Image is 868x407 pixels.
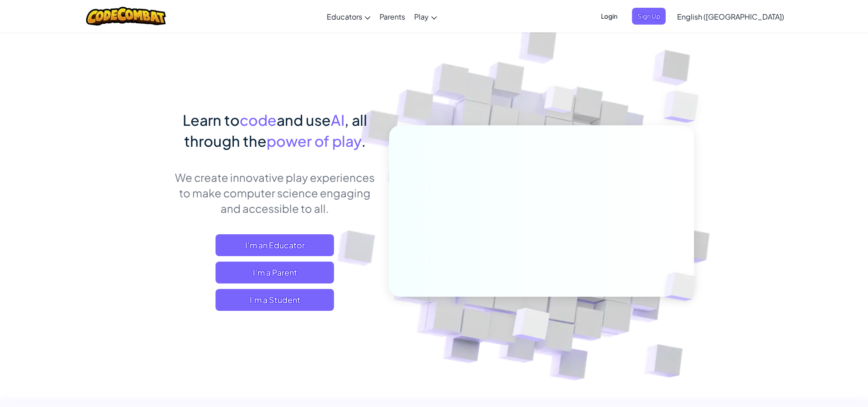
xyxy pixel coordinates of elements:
[240,111,277,129] span: code
[673,4,789,29] a: English ([GEOGRAPHIC_DATA])
[216,262,334,283] a: I'm a Parent
[490,289,571,364] img: Overlap cubes
[216,289,334,311] button: I'm a Student
[375,4,410,29] a: Parents
[527,68,592,136] img: Overlap cubes
[645,68,724,145] img: Overlap cubes
[632,8,666,25] button: Sign Up
[183,111,240,129] span: Learn to
[277,111,331,129] span: and use
[267,132,361,150] span: power of play
[322,4,375,29] a: Educators
[327,12,362,21] span: Educators
[414,12,429,21] span: Play
[86,7,166,26] img: CodeCombat logo
[677,12,784,21] span: English ([GEOGRAPHIC_DATA])
[410,4,442,29] a: Play
[216,234,334,256] a: I'm an Educator
[649,253,717,320] img: Overlap cubes
[361,132,366,150] span: .
[331,111,344,129] span: AI
[175,170,375,216] p: We create innovative play experiences to make computer science engaging and accessible to all.
[596,8,623,25] button: Login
